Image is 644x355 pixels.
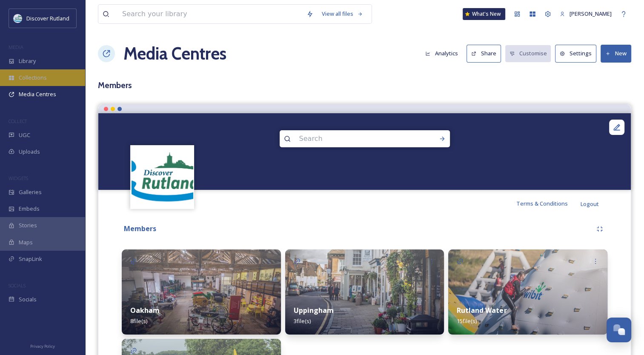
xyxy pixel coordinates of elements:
[448,249,607,335] img: Aqua%2520Park%2520-%2520Rutland%2520Water%2520-%2520People%2520%2520-%2520CREDIT_%2520Rjphotograp...
[581,200,599,208] span: Logout
[19,205,40,213] span: Embeds
[19,295,37,303] span: Socials
[118,5,302,23] input: Search your library
[505,45,551,62] button: Customise
[132,146,193,208] img: DiscoverRutlandlog37F0B7.png
[98,79,631,92] h3: Members
[9,282,26,289] span: SOCIALS
[318,6,367,22] a: View all files
[124,224,156,233] strong: Members
[285,249,444,335] img: Uppingham%2520-%2520CREDIT_%2520Rjphotographics%2520-%2520www.rjphotographics.com%2520%28DR%29.jpg
[19,238,33,246] span: Maps
[19,131,30,139] span: UGC
[26,14,69,22] span: Discover Rutland
[130,306,160,315] strong: Oakham
[19,90,56,98] span: Media Centres
[555,45,601,62] a: Settings
[19,188,42,196] span: Galleries
[467,45,501,62] button: Share
[14,14,22,23] img: DiscoverRutlandlog37F0B7.png
[457,306,507,315] strong: Rutland Water
[9,44,23,50] span: MEDIA
[516,198,581,209] a: Terms & Conditions
[463,8,505,20] a: What's New
[19,148,40,156] span: Uploads
[607,318,631,342] button: Open Chat
[19,221,37,229] span: Stories
[130,317,147,325] span: 8 file(s)
[19,57,36,65] span: Library
[601,45,631,62] button: New
[555,45,596,62] button: Settings
[9,118,27,124] span: COLLECT
[122,249,281,335] img: Rutland%2520County%2520Museum%2520-%2520CREDIT_%2520%2520Rjphotographics%2520-%2520www.rjphotogra...
[457,317,477,325] span: 15 file(s)
[9,175,28,181] span: WIDGETS
[19,74,47,82] span: Collections
[421,45,467,62] a: Analytics
[516,200,568,207] span: Terms & Conditions
[294,306,334,315] strong: Uppingham
[294,317,311,325] span: 3 file(s)
[19,255,42,263] span: SnapLink
[123,41,226,66] a: Media Centres
[295,129,412,148] input: Search
[421,45,462,62] button: Analytics
[505,45,555,62] a: Customise
[30,344,55,349] span: Privacy Policy
[570,10,612,17] span: [PERSON_NAME]
[555,6,616,22] a: [PERSON_NAME]
[30,341,55,351] a: Privacy Policy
